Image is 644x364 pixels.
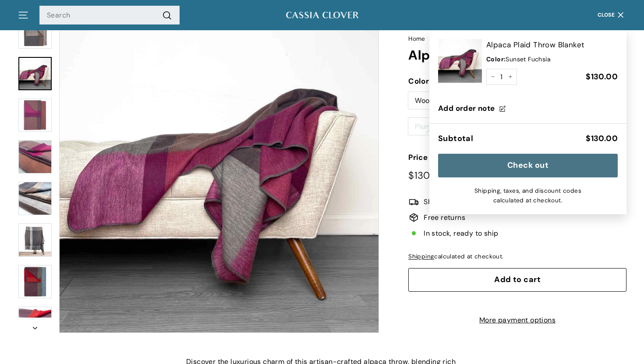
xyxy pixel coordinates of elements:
img: Alpaca Plaid Throw Blanket [18,15,52,49]
div: calculated at checkout. [408,252,626,262]
img: Alpaca Plaid Throw Blanket [18,140,52,173]
a: More payment options [408,315,626,326]
span: $130.00 [408,169,445,182]
button: Add to cart [408,268,626,292]
label: Woodland [408,92,455,110]
span: $130.00 [586,71,618,82]
label: Price [408,152,626,163]
a: Home [408,35,425,42]
small: Shipping, taxes, and discount codes calculated at checkout. [464,186,591,205]
span: Ships In 1-3 Days [424,196,481,208]
div: Sunset Fuchsia [486,54,618,64]
img: Alpaca Plaid Throw Blanket [18,99,52,132]
img: Alpaca Plaid Throw Blanket [18,182,52,215]
button: Next [18,318,53,333]
img: Alpaca Plaid Throw Blanket [438,39,482,83]
img: Alpaca Plaid Throw Blanket [18,307,52,340]
span: Close [598,12,615,18]
button: Close [592,2,632,28]
a: Alpaca Plaid Throw Blanket [18,57,52,90]
span: Free returns [424,212,465,223]
button: Check out [438,154,618,177]
span: / [427,35,434,42]
label: Add order note [438,102,618,114]
nav: breadcrumbs [408,34,626,44]
button: Increase item quantity by one [504,69,517,85]
label: Plum Plaid [408,118,456,135]
input: Search [39,6,180,25]
img: Alpaca Plaid Throw Blanket [18,223,52,257]
button: Reduce item quantity by one [486,69,499,85]
a: Shipping [408,253,434,260]
h1: Alpaca Plaid Throw Blanket [408,48,626,63]
label: Color [408,75,626,87]
span: Color: [486,55,506,63]
div: Subtotal [438,132,473,145]
span: Add to cart [494,274,541,285]
div: $130.00 [586,132,618,145]
span: In stock, ready to ship [424,228,498,239]
a: Alpaca Plaid Throw Blanket [486,39,618,51]
img: Alpaca Plaid Throw Blanket [18,265,52,298]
